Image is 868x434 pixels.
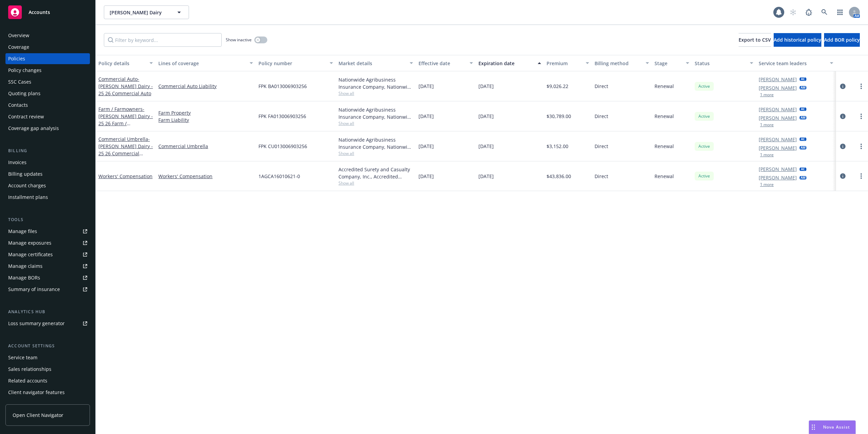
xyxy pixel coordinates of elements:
[595,83,608,90] span: Direct
[158,173,253,180] a: Workers' Compensation
[5,3,90,22] a: Accounts
[759,114,797,121] a: [PERSON_NAME]
[759,84,797,91] a: [PERSON_NAME]
[5,352,90,363] a: Service team
[739,37,771,43] span: Export to CSV
[760,153,774,157] button: 1 more
[5,30,90,41] a: Overview
[478,60,534,67] div: Expiration date
[857,172,865,180] a: more
[760,183,774,187] button: 1 more
[5,226,90,237] a: Manage files
[8,364,51,375] div: Sales relationships
[595,113,608,120] span: Direct
[857,82,865,90] a: more
[104,5,189,19] button: [PERSON_NAME] Dairy
[5,261,90,272] a: Manage claims
[547,83,568,90] span: $9,026.22
[654,113,674,120] span: Renewal
[416,55,476,71] button: Effective date
[654,143,674,150] span: Renewal
[5,157,90,168] a: Invoices
[478,143,494,150] span: [DATE]
[476,55,544,71] button: Expiration date
[8,352,37,363] div: Service team
[809,421,818,434] div: Drag to move
[547,60,582,67] div: Premium
[258,143,307,150] span: FPK CU013006903256
[760,123,774,127] button: 1 more
[98,60,145,67] div: Policy details
[802,5,816,19] a: Report a Bug
[8,111,44,122] div: Contract review
[158,143,253,150] a: Commercial Umbrella
[8,226,37,237] div: Manage files
[5,375,90,386] a: Related accounts
[857,142,865,150] a: more
[8,399,38,409] div: Client access
[258,83,307,90] span: FPK BA013006903256
[654,83,674,90] span: Renewal
[8,42,29,53] div: Coverage
[8,88,41,99] div: Quoting plans
[8,65,42,76] div: Policy changes
[697,113,711,119] span: Active
[478,83,494,90] span: [DATE]
[692,55,756,71] button: Status
[5,42,90,53] a: Coverage
[654,60,682,67] div: Stage
[5,284,90,295] a: Summary of insurance
[8,180,46,191] div: Account charges
[8,30,29,41] div: Overview
[595,60,642,67] div: Billing method
[338,106,413,120] div: Nationwide Agribusiness Insurance Company, Nationwide Insurance Company
[156,55,256,71] button: Lines of coverage
[419,60,465,67] div: Effective date
[857,112,865,120] a: more
[5,147,90,154] div: Billing
[13,411,63,419] span: Open Client Navigator
[338,76,413,90] div: Nationwide Agribusiness Insurance Company, Nationwide Insurance Company
[8,284,60,295] div: Summary of insurance
[652,55,692,71] button: Stage
[158,116,253,124] a: Farm Liability
[158,109,253,116] a: Farm Property
[786,5,800,19] a: Start snowing
[5,53,90,64] a: Policies
[5,387,90,398] a: Client navigator features
[338,180,413,186] span: Show all
[5,343,90,349] div: Account settings
[5,249,90,260] a: Manage certificates
[419,113,434,120] span: [DATE]
[739,33,771,47] button: Export to CSV
[5,76,90,87] a: SSC Cases
[158,60,246,67] div: Lines of coverage
[98,76,153,97] a: Commercial Auto
[824,37,860,43] span: Add BOR policy
[697,83,711,89] span: Active
[5,192,90,203] a: Installment plans
[8,387,65,398] div: Client navigator features
[338,120,413,126] span: Show all
[5,169,90,179] a: Billing updates
[5,111,90,122] a: Contract review
[338,166,413,180] div: Accredited Surety and Casualty Company, Inc., Accredited Specialty Insurance Company, Risk Placem...
[8,237,51,248] div: Manage exposures
[592,55,652,71] button: Billing method
[8,53,25,64] div: Policies
[839,142,847,150] a: circleInformation
[759,174,797,181] a: [PERSON_NAME]
[839,82,847,90] a: circleInformation
[759,144,797,151] a: [PERSON_NAME]
[96,55,156,71] button: Policy details
[5,180,90,191] a: Account charges
[258,173,300,180] span: 1AGCA16010621-0
[5,237,90,248] a: Manage exposures
[544,55,592,71] button: Premium
[98,106,153,134] a: Farm / Farmowners
[258,60,326,67] div: Policy number
[759,60,826,67] div: Service team leaders
[5,318,90,329] a: Loss summary generator
[774,37,821,43] span: Add historical policy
